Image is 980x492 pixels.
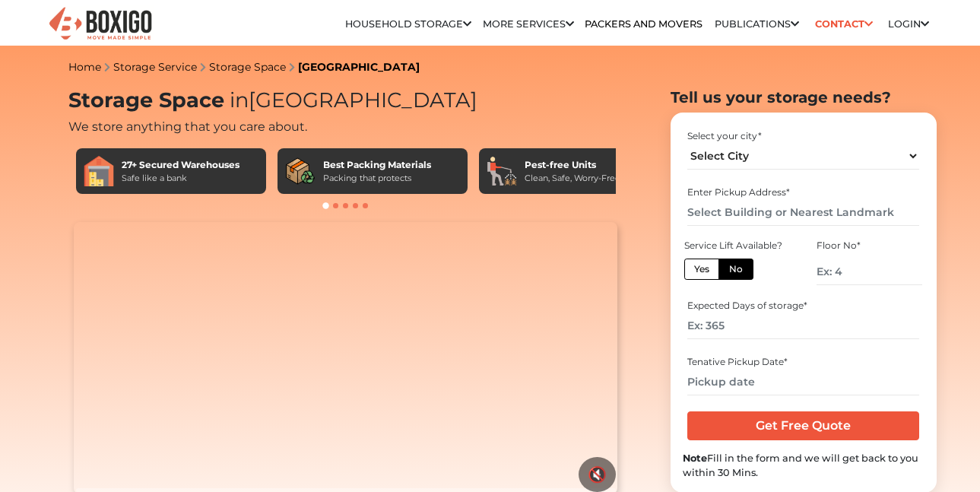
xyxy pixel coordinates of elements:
[122,158,239,172] div: 27+ Secured Warehouses
[122,172,239,185] div: Safe like a bank
[687,186,919,199] div: Enter Pickup Address
[224,87,477,113] span: [GEOGRAPHIC_DATA]
[585,18,702,30] a: Packers and Movers
[298,60,420,74] a: [GEOGRAPHIC_DATA]
[817,239,921,252] div: Floor No
[687,369,919,395] input: Pickup date
[684,259,719,280] label: Yes
[810,12,877,36] a: Contact
[687,313,919,339] input: Ex: 365
[683,451,924,480] div: Fill in the form and we will get back to you within 30 Mins.
[715,18,799,30] a: Publications
[683,452,707,464] b: Note
[323,172,431,185] div: Packing that protects
[68,88,623,113] h1: Storage Space
[230,87,249,113] span: in
[345,18,471,30] a: Household Storage
[47,5,154,43] img: Boxigo
[525,158,620,172] div: Pest-free Units
[113,60,197,74] a: Storage Service
[487,156,517,186] img: Pest-free Units
[68,60,101,74] a: Home
[817,259,921,285] input: Ex: 4
[84,156,114,186] img: 27+ Secured Warehouses
[687,199,919,226] input: Select Building or Nearest Landmark
[483,18,574,30] a: More services
[323,158,431,172] div: Best Packing Materials
[888,18,929,30] a: Login
[687,129,919,143] div: Select your city
[671,88,937,106] h2: Tell us your storage needs?
[525,172,620,185] div: Clean, Safe, Worry-Free
[285,156,316,186] img: Best Packing Materials
[209,60,286,74] a: Storage Space
[718,259,753,280] label: No
[68,119,307,134] span: We store anything that you care about.
[687,355,919,369] div: Tenative Pickup Date
[687,299,919,313] div: Expected Days of storage
[684,239,789,252] div: Service Lift Available?
[687,411,919,440] input: Get Free Quote
[579,457,616,492] button: 🔇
